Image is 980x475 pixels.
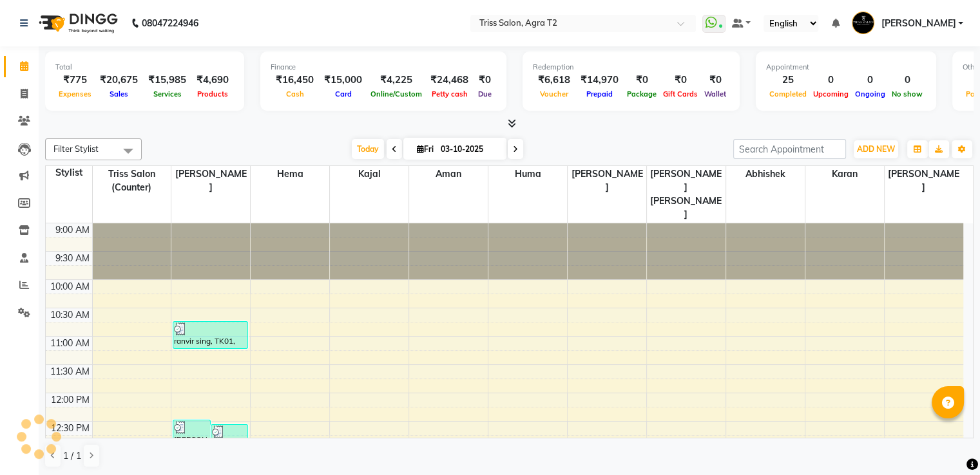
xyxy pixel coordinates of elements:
b: 08047224946 [142,5,198,41]
div: Appointment [766,62,926,73]
span: No show [889,89,926,98]
span: Services [150,89,185,98]
div: ₹4,225 [367,73,425,88]
div: ₹0 [474,73,496,88]
span: Expenses [55,89,95,98]
span: Fri [414,144,437,154]
span: Online/Custom [367,89,425,98]
span: Petty cash [428,89,471,98]
span: Cash [283,89,307,98]
span: Triss Salon (Counter) [93,166,171,196]
span: Package [624,89,660,98]
span: Abhishek [726,166,805,182]
div: 0 [810,73,852,88]
div: ₹15,985 [143,73,191,88]
span: Ongoing [852,89,889,98]
span: [PERSON_NAME] [568,166,646,196]
span: Hema [251,166,329,182]
span: Sales [106,89,131,98]
div: ₹20,675 [95,73,143,88]
img: Ashish Joshi [852,12,874,34]
div: 10:30 AM [48,308,92,322]
span: Huma [488,166,567,182]
div: ₹16,450 [271,73,319,88]
div: ₹15,000 [319,73,367,88]
span: ADD NEW [857,144,895,154]
div: ₹4,690 [191,73,234,88]
div: ₹14,970 [575,73,624,88]
img: logo [33,5,121,41]
div: Stylist [46,166,92,180]
div: 10:00 AM [48,280,92,293]
span: Upcoming [810,89,852,98]
button: ADD NEW [854,140,898,158]
div: 0 [889,73,926,88]
span: [PERSON_NAME] [885,166,963,196]
span: Voucher [537,89,572,98]
span: Completed [766,89,810,98]
div: [PERSON_NAME], TK02, 12:35 PM-01:05 PM, Shave (₹300) [211,425,247,451]
div: ₹775 [55,73,95,88]
span: Card [332,89,355,98]
input: 2025-10-03 [437,140,501,159]
div: ₹0 [701,73,729,88]
div: ₹6,618 [533,73,575,88]
span: [PERSON_NAME] [PERSON_NAME] [647,166,725,223]
span: Kajal [330,166,408,182]
div: Redemption [533,62,729,73]
div: 12:30 PM [48,422,92,435]
span: Today [352,139,384,159]
div: 9:00 AM [53,223,92,237]
div: 25 [766,73,810,88]
span: Prepaid [583,89,616,98]
span: Products [194,89,231,98]
span: Karan [805,166,884,182]
div: Total [55,62,234,73]
input: Search Appointment [733,139,846,159]
div: 11:30 AM [48,365,92,378]
div: 12:00 PM [48,393,92,407]
span: Due [475,89,495,98]
div: ₹24,468 [425,73,474,88]
div: 11:00 AM [48,337,92,350]
div: Finance [271,62,496,73]
div: ₹0 [660,73,701,88]
div: 9:30 AM [53,252,92,265]
span: Gift Cards [660,89,701,98]
span: [PERSON_NAME] [881,17,956,30]
div: 0 [852,73,889,88]
div: ranvir sing, TK01, 10:45 AM-11:15 AM, [PERSON_NAME] Styling (₹350) [173,322,247,348]
span: [PERSON_NAME] [171,166,250,196]
span: Wallet [701,89,729,98]
span: Filter Stylist [53,144,99,154]
div: ₹0 [624,73,660,88]
span: Aman [409,166,488,182]
span: 1 / 1 [63,449,81,463]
